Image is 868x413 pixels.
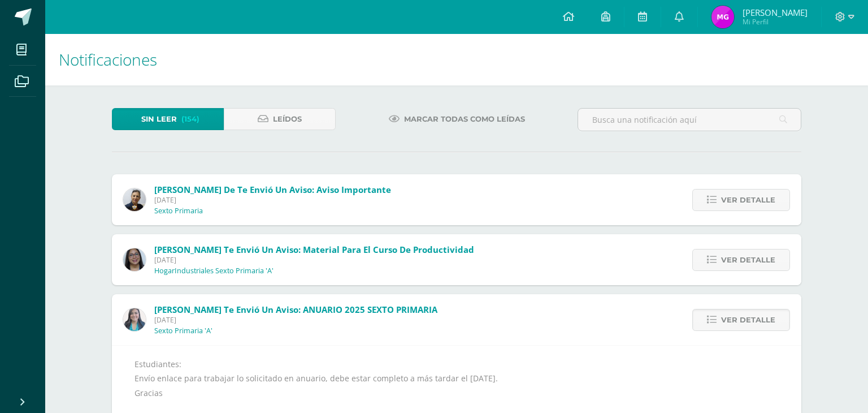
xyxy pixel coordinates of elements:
[154,244,474,255] span: [PERSON_NAME] te envió un aviso: Material para el curso de Productividad
[59,49,157,70] span: Notificaciones
[224,108,336,130] a: Leídos
[141,109,177,130] span: Sin leer
[181,109,199,130] span: (154)
[123,188,146,211] img: 67f0ede88ef848e2db85819136c0f493.png
[154,206,203,216] p: Sexto Primaria
[711,6,734,28] img: c6c3a604df4f3858ad9f3349a9da0b9a.png
[578,109,801,131] input: Busca una notificación aquí
[721,309,775,330] span: Ver detalle
[154,184,391,195] span: [PERSON_NAME] de te envió un aviso: Aviso Importante
[154,304,437,315] span: [PERSON_NAME] te envió un aviso: ANUARIO 2025 SEXTO PRIMARIA
[123,308,146,331] img: be92b6c484970536b82811644e40775c.png
[404,109,525,130] span: Marcar todas como leídas
[154,255,474,265] span: [DATE]
[154,315,437,325] span: [DATE]
[375,108,539,130] a: Marcar todas como leídas
[721,249,775,270] span: Ver detalle
[743,17,808,27] span: Mi Perfil
[112,108,224,130] a: Sin leer(154)
[743,7,808,18] span: [PERSON_NAME]
[154,326,212,335] p: Sexto Primaria 'A'
[154,266,274,276] p: HogarIndustriales Sexto Primaria 'A'
[154,195,391,205] span: [DATE]
[123,248,146,271] img: 90c3bb5543f2970d9a0839e1ce488333.png
[273,109,302,130] span: Leídos
[721,190,775,210] span: Ver detalle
